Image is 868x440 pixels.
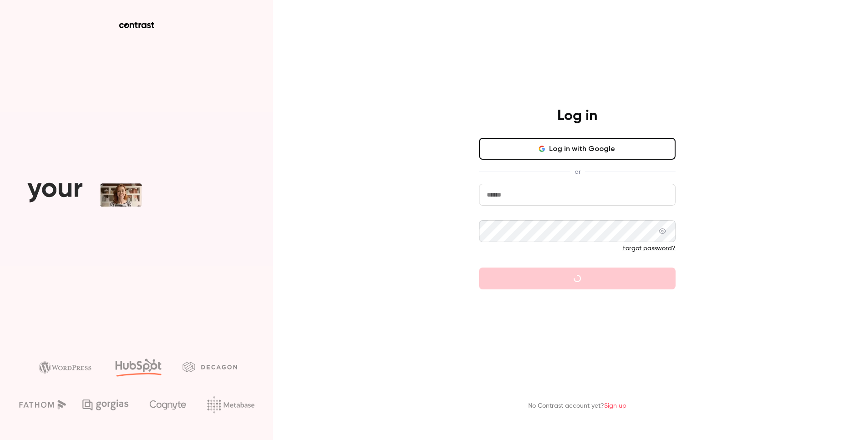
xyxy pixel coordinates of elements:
button: Log in with Google [479,138,676,160]
h4: Log in [557,107,597,125]
span: or [570,167,585,177]
p: No Contrast account yet? [528,401,626,411]
a: Sign up [604,403,626,409]
img: decagon [182,362,237,372]
a: Forgot password? [622,245,676,252]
